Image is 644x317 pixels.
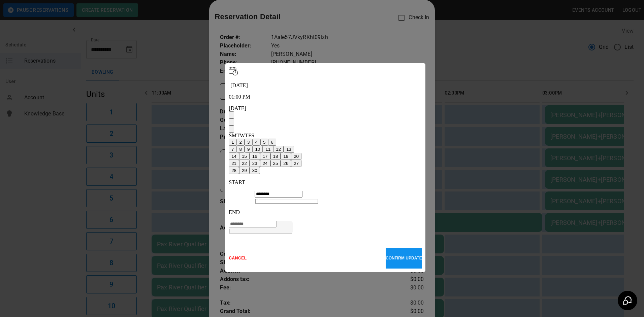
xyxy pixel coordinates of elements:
span: Friday [248,133,251,138]
button: calendar view is open, switch to year view [229,111,234,118]
p: CANCEL [229,256,386,260]
button: 17 [260,153,270,160]
button: CONFIRM UPDATE [386,248,422,269]
button: 22 [239,160,250,167]
p: END [229,209,422,215]
button: Previous month [229,118,234,126]
button: 24 [260,160,270,167]
button: 25 [270,160,281,167]
button: 1 [229,139,236,146]
button: 2 [237,139,245,146]
button: 23 [250,160,260,167]
span: Wednesday [240,133,245,138]
button: 20 [291,153,301,160]
button: 5 [260,139,268,146]
button: 12 [273,146,284,153]
button: 13 [284,146,294,153]
span: Saturday [251,133,254,138]
span: Sunday [229,133,232,138]
span: Tuesday [236,133,240,138]
button: 8 [237,146,245,153]
button: Next month [229,126,234,133]
button: 4 [252,139,260,146]
button: 14 [229,153,239,160]
button: 9 [245,146,252,153]
span: Monday [232,133,236,138]
button: 18 [270,153,281,160]
button: 27 [291,160,301,167]
button: 7 [229,146,236,153]
button: 19 [281,153,291,160]
img: Vector [229,67,238,76]
button: 26 [281,160,291,167]
button: 29 [239,167,250,174]
button: 21 [229,160,239,167]
button: 3 [245,139,252,146]
button: 10 [252,146,263,153]
div: [DATE] [229,105,422,111]
span: Thursday [245,133,248,138]
input: Choose time, selected time is 1:00 PM [255,191,302,198]
p: CONFIRM UPDATE [386,256,422,260]
input: Choose time, selected time is 3:00 PM [229,221,277,227]
p: [DATE] [229,82,422,89]
p: START [229,179,422,185]
p: 01:00 PM [229,94,422,100]
button: 6 [268,139,276,146]
button: 16 [250,153,260,160]
button: 28 [229,167,239,174]
button: 30 [250,167,260,174]
button: 11 [263,146,273,153]
button: 15 [239,153,250,160]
